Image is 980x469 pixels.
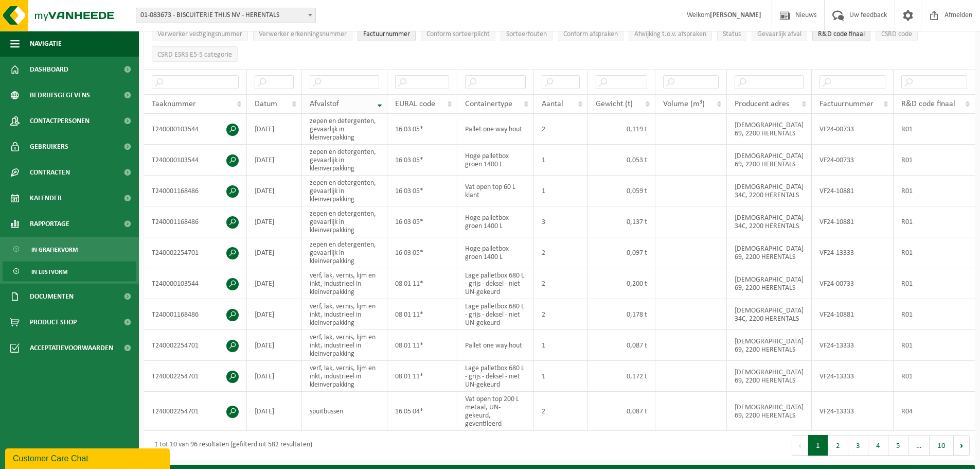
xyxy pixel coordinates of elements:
td: Hoge palletbox groen 1400 L [457,145,534,176]
td: 0,087 t [588,330,655,361]
td: 08 01 11* [387,299,457,330]
td: R01 [894,330,975,361]
td: 0,172 t [588,361,655,392]
button: Afwijking t.o.v. afsprakenAfwijking t.o.v. afspraken: Activate to sort [629,26,712,41]
span: In grafiekvorm [31,240,78,259]
td: verf, lak, vernis, lijm en inkt, industrieel in kleinverpakking [302,361,387,392]
td: [DEMOGRAPHIC_DATA] 69, 2200 HERENTALS [727,237,812,268]
span: 01-083673 - BISCUITERIE THIJS NV - HERENTALS [136,8,316,23]
span: Contactpersonen [30,108,90,134]
span: Producent adres [735,100,789,108]
td: R01 [894,176,975,206]
td: VF24-00733 [812,114,894,145]
span: EURAL code [395,100,435,108]
span: Conform sorteerplicht [426,30,490,38]
td: R01 [894,145,975,176]
button: Previous [792,435,808,456]
iframe: chat widget [5,446,172,469]
span: 01-083673 - BISCUITERIE THIJS NV - HERENTALS [136,8,315,23]
td: 0,059 t [588,176,655,206]
span: R&D code finaal [901,100,955,108]
td: 0,119 t [588,114,655,145]
button: 3 [848,435,868,456]
td: VF24-00733 [812,145,894,176]
td: [DEMOGRAPHIC_DATA] 69, 2200 HERENTALS [727,330,812,361]
span: Acceptatievoorwaarden [30,335,113,361]
td: 08 01 11* [387,361,457,392]
span: Bedrijfsgegevens [30,82,90,108]
button: 10 [930,435,954,456]
button: FactuurnummerFactuurnummer: Activate to sort [358,26,416,41]
td: 08 01 11* [387,268,457,299]
td: 2 [534,392,589,431]
td: 0,200 t [588,268,655,299]
span: Containertype [465,100,512,108]
span: Afvalstof [310,100,339,108]
td: VF24-13333 [812,237,894,268]
button: StatusStatus: Activate to sort [717,26,746,41]
td: T240001168486 [144,299,247,330]
td: 0,178 t [588,299,655,330]
td: Hoge palletbox groen 1400 L [457,206,534,237]
button: 2 [828,435,848,456]
button: Verwerker erkenningsnummerVerwerker erkenningsnummer: Activate to sort [253,26,352,41]
td: Pallet one way hout [457,114,534,145]
td: T240000103544 [144,114,247,145]
td: 0,137 t [588,206,655,237]
td: [DEMOGRAPHIC_DATA] 69, 2200 HERENTALS [727,361,812,392]
td: 16 03 05* [387,206,457,237]
td: 16 05 04* [387,392,457,431]
button: Conform sorteerplicht : Activate to sort [421,26,495,41]
td: 16 03 05* [387,114,457,145]
span: Gebruikers [30,134,68,160]
td: VF24-00733 [812,268,894,299]
td: R01 [894,268,975,299]
span: Volume (m³) [663,100,705,108]
td: VF24-10881 [812,206,894,237]
td: 2 [534,299,589,330]
button: 5 [888,435,908,456]
button: R&D code finaalR&amp;D code finaal: Activate to sort [812,26,870,41]
td: VF24-13333 [812,330,894,361]
td: 16 03 05* [387,237,457,268]
td: 1 [534,330,589,361]
td: 2 [534,114,589,145]
td: [DATE] [247,268,302,299]
span: Gevaarlijk afval [757,30,801,38]
button: Verwerker vestigingsnummerVerwerker vestigingsnummer: Activate to sort [152,26,248,41]
td: 2 [534,268,589,299]
td: zepen en detergenten, gevaarlijk in kleinverpakking [302,145,387,176]
span: … [908,435,930,456]
td: 1 [534,176,589,206]
td: T240002254701 [144,237,247,268]
span: Factuurnummer [819,100,874,108]
td: [DEMOGRAPHIC_DATA] 34C, 2200 HERENTALS [727,206,812,237]
a: In grafiekvorm [3,239,136,259]
td: 1 [534,145,589,176]
td: 16 03 05* [387,145,457,176]
button: Conform afspraken : Activate to sort [558,26,623,41]
td: [DATE] [247,176,302,206]
span: Product Shop [30,309,77,335]
td: zepen en detergenten, gevaarlijk in kleinverpakking [302,176,387,206]
span: Datum [255,100,277,108]
span: CSRD ESRS E5-5 categorie [157,51,232,59]
td: 1 [534,361,589,392]
button: CSRD ESRS E5-5 categorieCSRD ESRS E5-5 categorie: Activate to sort [152,46,238,62]
button: CSRD codeCSRD code: Activate to sort [876,26,918,41]
td: [DATE] [247,114,302,145]
button: 4 [868,435,888,456]
button: 1 [808,435,828,456]
td: T240000103544 [144,145,247,176]
td: R01 [894,299,975,330]
td: [DATE] [247,361,302,392]
td: [DEMOGRAPHIC_DATA] 69, 2200 HERENTALS [727,392,812,431]
td: T240001168486 [144,206,247,237]
td: T240002254701 [144,330,247,361]
strong: [PERSON_NAME] [710,11,761,19]
button: Next [954,435,970,456]
td: Pallet one way hout [457,330,534,361]
td: spuitbussen [302,392,387,431]
td: verf, lak, vernis, lijm en inkt, industrieel in kleinverpakking [302,268,387,299]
